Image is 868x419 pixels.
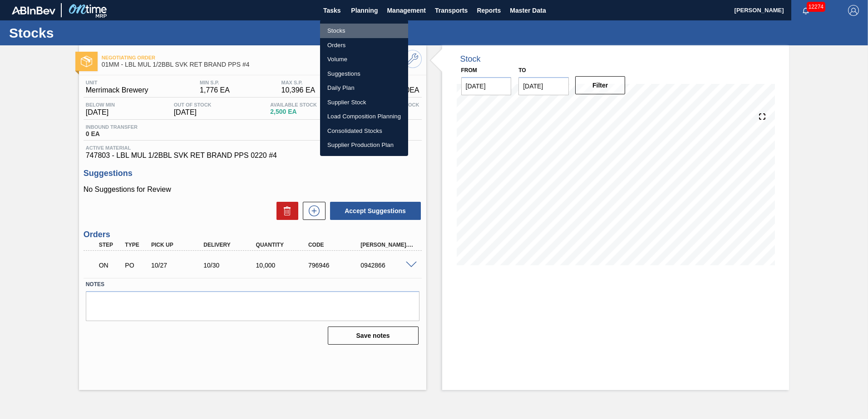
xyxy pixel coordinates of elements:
a: Consolidated Stocks [320,124,408,138]
a: Stocks [320,24,408,38]
a: Supplier Stock [320,95,408,110]
a: Daily Plan [320,81,408,95]
a: Volume [320,52,408,67]
a: Suggestions [320,67,408,81]
a: Orders [320,38,408,53]
a: Supplier Production Plan [320,138,408,152]
a: Load Composition Planning [320,109,408,124]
